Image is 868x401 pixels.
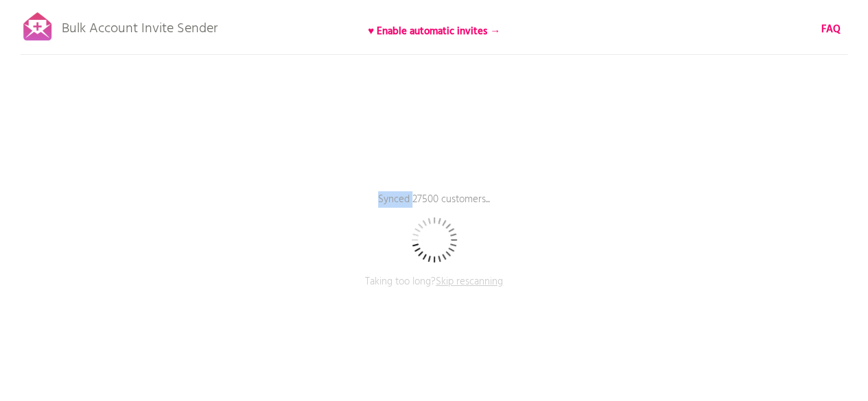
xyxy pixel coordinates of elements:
span: Skip rescanning [436,274,503,290]
b: FAQ [821,21,841,38]
a: FAQ [821,22,841,37]
p: Bulk Account Invite Sender [62,8,218,42]
b: ♥ Enable automatic invites → [368,23,500,40]
p: Taking too long? [228,274,640,308]
p: Synced 27500 customers... [228,192,640,226]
